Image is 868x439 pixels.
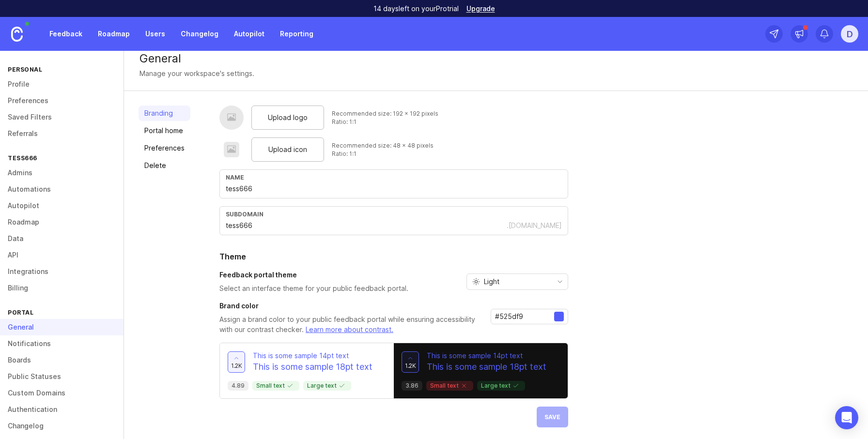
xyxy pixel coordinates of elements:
[332,109,438,118] div: Recommended size: 192 x 192 pixels
[427,361,546,373] p: This is some sample 18pt text
[307,382,347,390] p: Large text
[268,144,307,155] span: Upload icon
[231,362,242,370] span: 1.2k
[226,211,562,218] div: subdomain
[466,5,495,12] a: Upgrade
[841,25,858,43] button: D
[402,351,419,373] button: 1.2k
[268,112,308,123] span: Upload logo
[232,382,245,390] p: 4.89
[835,406,858,429] div: Open Intercom Messenger
[139,68,254,79] div: Manage your workspace's settings.
[484,276,499,287] span: Light
[507,221,562,230] div: .[DOMAIN_NAME]
[253,351,372,361] p: This is some sample 14pt text
[481,382,521,390] p: Large text
[92,25,136,43] a: Roadmap
[430,382,469,390] p: Small text
[219,284,408,293] p: Select an interface theme for your public feedback portal.
[552,278,568,286] svg: toggle icon
[226,220,507,231] input: Subdomain
[139,158,190,173] a: Delete
[373,4,459,14] p: 14 days left on your Pro trial
[228,25,270,43] a: Autopilot
[332,150,434,158] div: Ratio: 1:1
[332,118,438,126] div: Ratio: 1:1
[11,27,23,42] img: Canny Home
[332,141,434,150] div: Recommended size: 48 x 48 pixels
[219,270,408,280] h3: Feedback portal theme
[253,361,372,373] p: This is some sample 18pt text
[466,273,568,290] div: toggle menu
[219,251,568,262] h2: Theme
[306,325,393,333] a: Learn more about contrast.
[139,106,190,121] a: Branding
[427,351,546,361] p: This is some sample 14pt text
[139,123,190,138] a: Portal home
[256,382,295,390] p: Small text
[219,315,483,335] p: Assign a brand color to your public feedback portal while ensuring accessibility with our contras...
[472,278,480,286] svg: prefix icon Sun
[44,25,88,43] a: Feedback
[139,140,190,156] a: Preferences
[139,25,171,43] a: Users
[274,25,319,43] a: Reporting
[226,174,562,181] div: Name
[175,25,224,43] a: Changelog
[228,351,245,373] button: 1.2k
[139,53,852,64] div: General
[405,382,418,390] p: 3.86
[219,301,483,311] h3: Brand color
[405,362,416,370] span: 1.2k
